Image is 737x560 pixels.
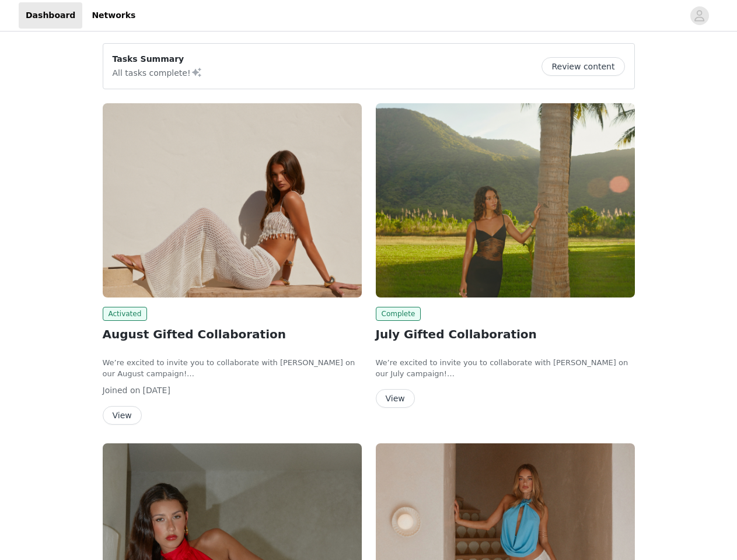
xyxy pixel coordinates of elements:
[113,53,202,65] p: Tasks Summary
[103,325,362,343] h2: August Gifted Collaboration
[103,386,141,395] span: Joined on
[376,103,635,297] img: Peppermayo USA
[85,2,142,29] a: Networks
[376,389,415,408] button: View
[103,103,362,297] img: Peppermayo USA
[19,2,82,29] a: Dashboard
[376,394,415,403] a: View
[376,357,635,380] p: We’re excited to invite you to collaborate with [PERSON_NAME] on our July campaign!
[694,6,705,25] div: avatar
[103,406,142,425] button: View
[542,57,624,76] button: Review content
[103,307,148,321] span: Activated
[376,307,421,321] span: Complete
[143,386,170,395] span: [DATE]
[113,65,202,79] p: All tasks complete!
[376,325,635,343] h2: July Gifted Collaboration
[103,411,142,420] a: View
[103,357,362,380] p: We’re excited to invite you to collaborate with [PERSON_NAME] on our August campaign!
